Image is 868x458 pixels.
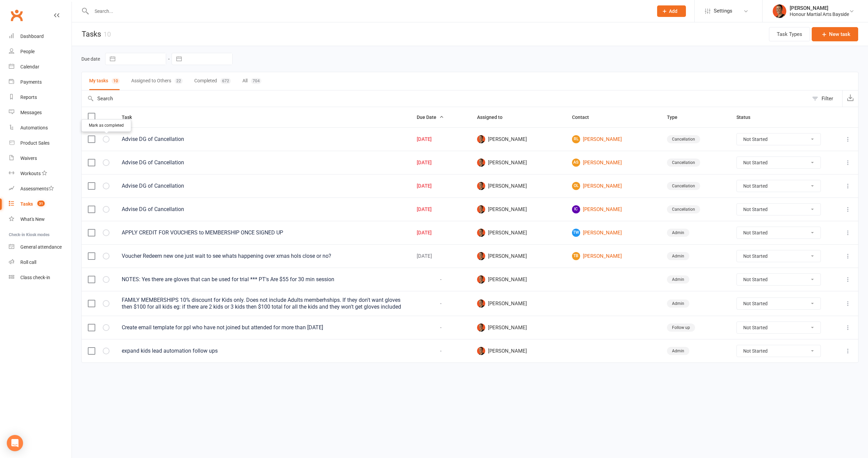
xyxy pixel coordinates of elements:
div: [DATE] [417,230,465,236]
button: My tasks10 [89,72,120,90]
div: - [417,348,465,354]
div: Dashboard [20,34,44,39]
div: Create email template for ppl who have not joined but attended for more than [DATE] [122,324,405,331]
div: Messages [20,110,42,115]
div: 704 [251,78,261,84]
span: [PERSON_NAME] [477,135,560,143]
div: Follow up [667,324,695,332]
span: IC [572,205,580,213]
div: Honour Martial Arts Bayside [790,11,849,17]
button: Task Types [769,27,810,41]
div: Advise DG of Cancellation [122,159,405,166]
button: Assigned to Others22 [131,72,183,90]
div: Cancellation [667,159,700,167]
a: Tasks 31 [9,196,72,212]
div: Open Intercom Messenger [7,435,23,451]
div: Admin [667,347,689,355]
div: Product Sales [20,140,50,146]
img: Melina Yung [477,182,485,190]
a: RL[PERSON_NAME] [572,135,655,143]
span: AS [572,159,580,167]
a: Reports [9,90,72,105]
span: Assigned to [477,114,510,120]
button: Add [657,5,686,17]
div: Waivers [20,155,37,161]
a: IC[PERSON_NAME] [572,205,655,213]
span: TB [572,252,580,260]
div: 672 [220,78,231,84]
span: Due Date [417,114,444,120]
span: [PERSON_NAME] [477,205,560,213]
div: - [417,277,465,283]
div: - [417,325,465,331]
div: Calendar [20,64,39,69]
span: [PERSON_NAME] [477,159,560,167]
button: Contact [572,113,596,121]
img: thumb_image1722232694.png [773,4,786,18]
div: Automations [20,125,48,130]
a: Payments [9,75,72,90]
span: [PERSON_NAME] [477,182,560,190]
img: Melina Yung [477,299,485,308]
span: [PERSON_NAME] [477,299,560,308]
a: TB[PERSON_NAME] [572,252,655,260]
span: Settings [714,3,732,19]
div: Reports [20,95,37,100]
span: Add [669,8,677,14]
a: Clubworx [8,7,25,24]
button: Assigned to [477,113,510,121]
a: AS[PERSON_NAME] [572,159,655,167]
a: Class kiosk mode [9,270,72,285]
div: Admin [667,299,689,308]
label: Due date [81,56,100,62]
div: Filter [822,95,833,103]
div: Advise DG of Cancellation [122,206,405,213]
img: Melina Yung [477,159,485,167]
button: New task [812,27,858,41]
a: Product Sales [9,136,72,151]
button: Task [122,113,139,121]
div: Cancellation [667,205,700,213]
div: 10 [103,30,111,38]
div: What's New [20,216,45,222]
a: Assessments [9,181,72,196]
a: TW[PERSON_NAME] [572,229,655,237]
span: [PERSON_NAME] [477,275,560,284]
div: Workouts [20,171,41,176]
div: expand kids lead automation follow ups [122,348,405,354]
div: [DATE] [417,207,465,212]
h1: Tasks [72,22,111,46]
div: [DATE] [417,137,465,142]
div: [DATE] [417,183,465,189]
img: Melina Yung [477,324,485,332]
span: OL [572,182,580,190]
div: People [20,49,35,54]
a: Waivers [9,151,72,166]
img: Melina Yung [477,252,485,260]
a: Automations [9,120,72,136]
div: Assessments [20,186,54,191]
img: Melina Yung [477,275,485,284]
div: Payments [20,79,42,85]
img: Melina Yung [477,205,485,213]
a: People [9,44,72,59]
div: Admin [667,252,689,260]
a: OL[PERSON_NAME] [572,182,655,190]
span: RL [572,135,580,143]
span: Contact [572,114,596,120]
button: All704 [242,72,261,90]
input: Search [82,90,809,107]
span: Status [736,114,758,120]
img: Melina Yung [477,135,485,143]
div: Cancellation [667,182,700,190]
div: Voucher Redeem new one just wait to see whats happening over xmas hols close or no? [122,253,405,259]
span: [PERSON_NAME] [477,347,560,355]
span: [PERSON_NAME] [477,252,560,260]
div: Advise DG of Cancellation [122,136,405,143]
span: [PERSON_NAME] [477,324,560,332]
span: 31 [37,201,45,206]
button: Filter [809,90,842,107]
button: Type [667,113,685,121]
div: Admin [667,275,689,284]
div: NOTES: Yes there are gloves that can be used for trial *** PT's Are $55 for 30 min session [122,276,405,283]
